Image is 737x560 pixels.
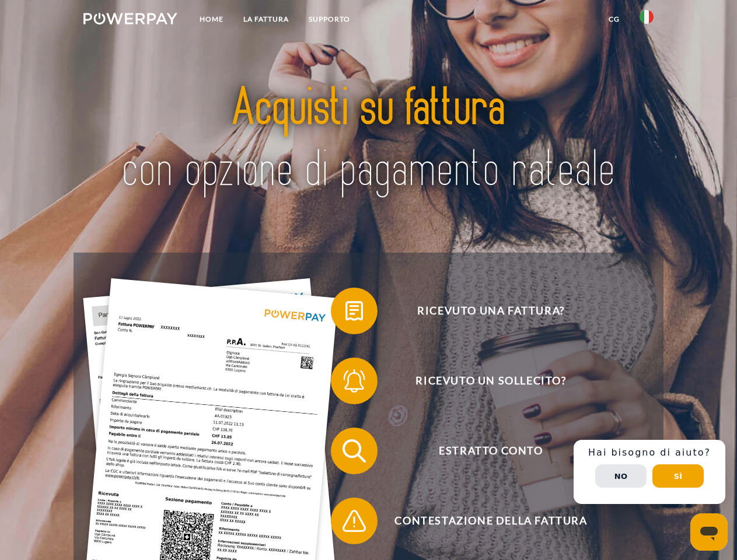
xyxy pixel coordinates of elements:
iframe: Pulsante per aprire la finestra di messaggistica [690,513,728,551]
img: qb_bill.svg [340,296,369,325]
button: Estratto conto [331,428,634,474]
span: Ricevuto un sollecito? [348,358,634,404]
button: No [595,464,647,488]
span: Ricevuto una fattura? [348,288,634,334]
img: title-powerpay_it.svg [111,56,626,223]
img: qb_search.svg [340,436,369,466]
a: LA FATTURA [233,9,299,30]
img: qb_warning.svg [340,506,369,535]
div: Schnellhilfe [574,440,725,504]
button: Ricevuto una fattura? [331,288,634,334]
a: Supporto [299,9,360,30]
span: Estratto conto [348,428,634,474]
h3: Hai bisogno di aiuto? [581,447,718,459]
a: CG [599,9,630,30]
span: Contestazione della fattura [348,498,634,544]
button: Ricevuto un sollecito? [331,358,634,404]
a: Home [190,9,233,30]
button: Contestazione della fattura [331,498,634,544]
img: it [640,10,654,24]
img: logo-powerpay-white.svg [83,13,177,24]
button: Sì [652,464,704,488]
img: qb_bell.svg [340,366,369,395]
